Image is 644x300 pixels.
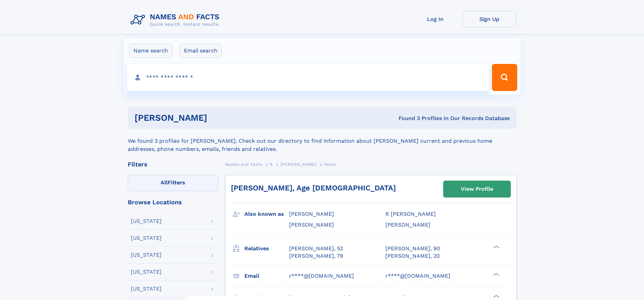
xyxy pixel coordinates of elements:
a: B [270,160,273,168]
div: ❯ [492,272,500,276]
img: Logo Names and Facts [128,11,225,29]
h1: [PERSON_NAME] [135,114,303,122]
div: [US_STATE] [131,252,162,258]
a: Sign Up [462,11,517,27]
div: Filters [128,161,218,167]
div: View Profile [461,181,493,197]
h3: Also known as [244,208,289,220]
span: [PERSON_NAME] [289,222,334,228]
div: [US_STATE] [131,218,162,224]
label: Name search [129,44,172,58]
a: [PERSON_NAME], 20 [385,252,440,260]
div: ❯ [492,294,500,298]
a: [PERSON_NAME], 90 [385,245,440,252]
div: We found 3 profiles for [PERSON_NAME]. Check out our directory to find information about [PERSON_... [128,129,517,153]
div: ❯ [492,245,500,249]
label: Email search [180,44,222,58]
a: [PERSON_NAME], 79 [289,252,343,260]
div: Browse Locations [128,199,218,205]
label: Filters [128,175,218,191]
a: Names and Facts [225,160,262,168]
span: All [161,179,168,186]
h3: Email [244,270,289,282]
input: search input [127,64,489,91]
a: Log In [408,11,462,27]
span: Reina [324,162,336,167]
div: Found 3 Profiles In Our Records Database [303,115,510,122]
span: B [270,162,273,167]
div: [US_STATE] [131,269,162,275]
span: R [PERSON_NAME] [385,211,436,217]
h3: Relatives [244,243,289,254]
a: [PERSON_NAME], Age [DEMOGRAPHIC_DATA] [231,184,396,192]
div: [US_STATE] [131,235,162,241]
span: [PERSON_NAME] [385,222,430,228]
a: View Profile [444,181,510,197]
span: [PERSON_NAME] [280,162,316,167]
span: [PERSON_NAME] [289,211,334,217]
a: [PERSON_NAME] [280,160,316,168]
button: Search Button [492,64,517,91]
a: [PERSON_NAME], 52 [289,245,343,252]
div: [US_STATE] [131,286,162,292]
